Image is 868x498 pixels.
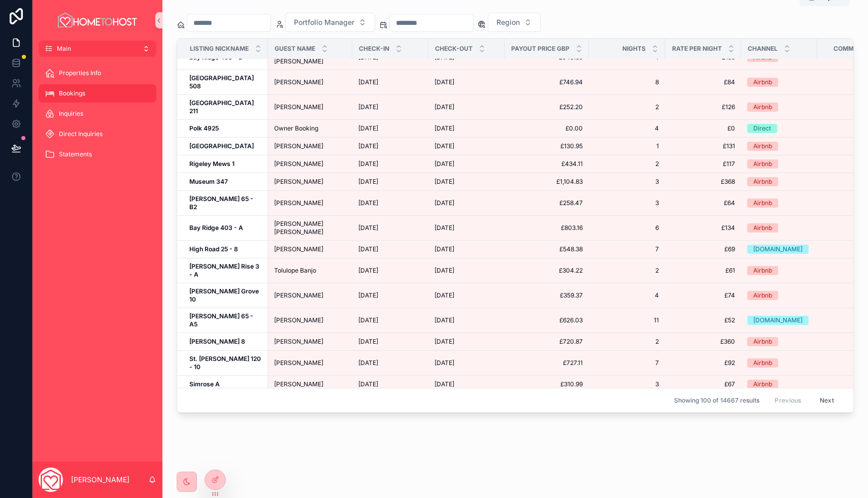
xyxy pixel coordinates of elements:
[753,380,772,389] div: Airbnb
[189,287,260,303] strong: [PERSON_NAME] Grove 10
[274,178,346,186] a: [PERSON_NAME]
[358,142,378,150] span: [DATE]
[671,178,735,186] a: £368
[358,103,378,111] span: [DATE]
[511,291,583,300] a: £359.37
[671,316,735,324] a: £52
[190,45,249,53] span: Listing nickname
[511,160,583,168] a: £434.11
[672,45,722,53] span: Rate per night
[274,359,323,367] span: [PERSON_NAME]
[189,178,262,186] a: Museum 347
[511,380,583,388] a: £310.99
[753,78,772,87] div: Airbnb
[753,337,772,346] div: Airbnb
[189,99,262,115] a: [GEOGRAPHIC_DATA] 211
[358,267,422,275] a: [DATE]
[189,99,255,115] strong: [GEOGRAPHIC_DATA] 211
[274,338,346,346] a: [PERSON_NAME]
[435,103,498,111] a: [DATE]
[671,245,735,253] a: £69
[511,78,583,86] span: £746.94
[595,359,659,367] a: 7
[671,291,735,300] a: £74
[435,124,498,132] a: [DATE]
[358,245,422,253] a: [DATE]
[595,338,659,346] span: 2
[511,359,583,367] a: £727.11
[358,380,422,388] a: [DATE]
[435,380,454,388] span: [DATE]
[511,245,583,253] a: £548.38
[274,178,323,186] span: [PERSON_NAME]
[511,316,583,324] a: £626.03
[358,291,378,300] span: [DATE]
[511,178,583,186] a: £1,104.83
[595,124,659,132] span: 4
[435,199,498,207] a: [DATE]
[189,380,262,388] a: Simrose A
[747,177,811,186] a: Airbnb
[488,13,541,32] button: Select Button
[595,160,659,168] a: 2
[595,316,659,324] a: 11
[274,245,323,253] span: [PERSON_NAME]
[671,380,735,388] span: £67
[56,12,139,28] img: App logo
[435,316,498,324] a: [DATE]
[189,355,262,371] strong: St. [PERSON_NAME] 120 - 10
[274,199,323,207] span: [PERSON_NAME]
[595,245,659,253] span: 7
[274,267,316,275] span: Tolulope Banjo
[435,338,498,346] a: [DATE]
[275,45,315,53] span: Guest name
[32,57,162,177] div: scrollable content
[189,142,262,150] a: [GEOGRAPHIC_DATA]
[189,160,235,168] strong: Rigeley Mews 1
[274,103,323,111] span: [PERSON_NAME]
[274,220,346,236] a: [PERSON_NAME] [PERSON_NAME]
[358,224,378,232] span: [DATE]
[189,312,262,328] a: [PERSON_NAME] 65 - A5
[358,245,378,253] span: [DATE]
[358,178,422,186] a: [DATE]
[274,160,323,168] span: [PERSON_NAME]
[189,195,262,211] a: [PERSON_NAME] 65 - B2
[189,224,243,231] strong: Bay Ridge 403 - A
[435,359,454,367] span: [DATE]
[435,160,454,168] span: [DATE]
[595,380,659,388] a: 3
[747,291,811,300] a: Airbnb
[671,199,735,207] a: £64
[39,125,156,143] a: Direct Inquiries
[189,380,220,388] strong: Simrose A
[511,267,583,275] a: £304.22
[595,199,659,207] a: 3
[435,316,454,324] span: [DATE]
[435,245,454,253] span: [DATE]
[753,358,772,368] div: Airbnb
[358,359,422,367] a: [DATE]
[511,124,583,132] a: £0.00
[59,89,85,97] span: Bookings
[595,178,659,186] span: 3
[274,199,346,207] a: [PERSON_NAME]
[671,267,735,275] a: £61
[674,396,759,404] span: Showing 100 of 14667 results
[358,338,378,346] span: [DATE]
[59,110,83,118] span: Inquiries
[274,245,346,253] a: [PERSON_NAME]
[747,198,811,208] a: Airbnb
[358,124,378,132] span: [DATE]
[671,142,735,150] a: £131
[747,142,811,151] a: Airbnb
[511,338,583,346] a: £720.87
[671,103,735,111] span: £126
